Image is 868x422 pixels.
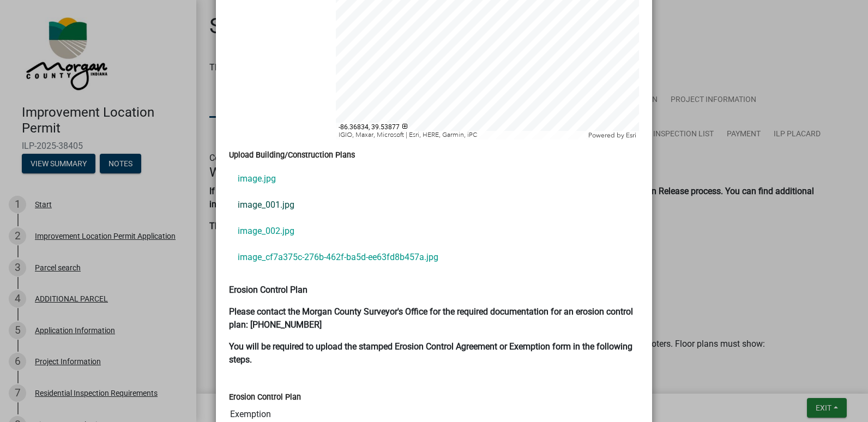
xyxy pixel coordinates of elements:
[229,218,639,244] a: image_002.jpg
[229,244,639,270] a: image_cf7a375c-276b-462f-ba5d-ee63fd8b457a.jpg
[229,285,308,295] strong: Erosion Control Plan
[336,131,586,140] div: IGIO, Maxar, Microsoft | Esri, HERE, Garmin, iPC
[626,131,636,139] a: Esri
[229,306,633,330] strong: Please contact the Morgan County Surveyor's Office for the required documentation for an erosion ...
[229,166,639,192] a: image.jpg
[229,394,301,401] label: Erosion Control Plan
[229,152,355,159] label: Upload Building/Construction Plans
[586,131,639,140] div: Powered by
[229,192,639,218] a: image_001.jpg
[229,341,632,365] strong: You will be required to upload the stamped Erosion Control Agreement or Exemption form in the fol...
